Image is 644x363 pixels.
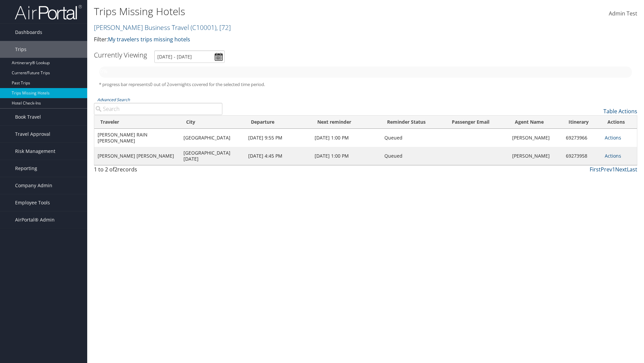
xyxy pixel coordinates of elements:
[94,4,456,18] h1: Trips Missing Hotels
[15,126,50,143] span: Travel Approval
[94,147,180,165] td: [PERSON_NAME] [PERSON_NAME]
[609,3,637,24] a: Admin Test
[311,147,381,165] td: [DATE] 1:00 PM
[381,129,446,147] td: Queued
[15,143,55,160] span: Risk Management
[509,116,562,129] th: Agent Name
[612,166,615,173] a: 1
[191,23,216,32] span: ( C10001 )
[94,23,231,32] a: [PERSON_NAME] Business Travel
[509,147,562,165] td: [PERSON_NAME]
[94,116,180,129] th: Traveler: activate to sort column ascending
[601,166,612,173] a: Prev
[180,147,245,165] td: [GEOGRAPHIC_DATA][DATE]
[562,129,601,147] td: 69273966
[180,116,245,129] th: City: activate to sort column ascending
[94,129,180,147] td: [PERSON_NAME] RAIN [PERSON_NAME]
[446,116,509,129] th: Passenger Email: activate to sort column ascending
[99,81,632,88] h5: * progress bar represents overnights covered for the selected time period.
[15,211,55,228] span: AirPortal® Admin
[94,35,456,44] p: Filter:
[94,165,222,177] div: 1 to 2 of records
[15,4,82,20] img: airportal-logo.png
[108,36,190,43] a: My travelers trips missing hotels
[605,153,621,159] a: Actions
[216,23,231,32] span: , [ 72 ]
[311,116,381,129] th: Next reminder
[245,147,311,165] td: [DATE] 4:45 PM
[15,194,50,211] span: Employee Tools
[609,10,637,17] span: Admin Test
[94,50,147,59] h3: Currently Viewing
[615,166,627,173] a: Next
[180,129,245,147] td: [GEOGRAPHIC_DATA]
[15,24,42,41] span: Dashboards
[509,129,562,147] td: [PERSON_NAME]
[15,109,41,125] span: Book Travel
[15,177,52,194] span: Company Admin
[150,81,169,87] span: 0 out of 2
[603,108,637,115] a: Table Actions
[381,147,446,165] td: Queued
[154,50,225,63] input: [DATE] - [DATE]
[245,129,311,147] td: [DATE] 9:55 PM
[15,160,37,177] span: Reporting
[627,166,637,173] a: Last
[590,166,601,173] a: First
[562,116,601,129] th: Itinerary
[605,134,621,141] a: Actions
[114,166,117,173] span: 2
[97,97,130,103] a: Advanced Search
[311,129,381,147] td: [DATE] 1:00 PM
[15,41,26,58] span: Trips
[245,116,311,129] th: Departure: activate to sort column ascending
[94,103,222,115] input: Advanced Search
[601,116,637,129] th: Actions
[562,147,601,165] td: 69273958
[381,116,446,129] th: Reminder Status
